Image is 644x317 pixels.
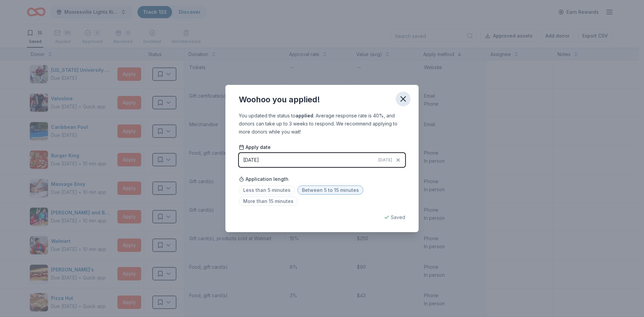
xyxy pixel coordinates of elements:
div: You updated the status to . Average response rate is 40%, and donors can take up to 3 weeks to re... [239,112,405,136]
span: Less than 5 minutes [239,186,295,195]
b: applied [296,113,313,118]
button: [DATE][DATE] [239,153,405,167]
div: Woohoo you applied! [239,94,320,105]
span: Apply date [239,144,271,151]
span: [DATE] [378,157,392,163]
span: Application length [239,175,288,183]
span: Between 5 to 15 minutes [298,186,363,195]
div: [DATE] [243,156,259,164]
span: More than 15 minutes [239,197,298,206]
